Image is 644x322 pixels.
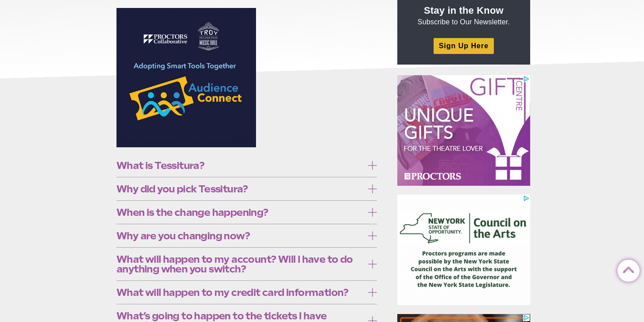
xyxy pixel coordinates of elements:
[116,207,363,217] span: When is the change happening?
[617,260,635,278] a: Back to Top
[116,254,363,274] span: What will happen to my account? Will I have to do anything when you switch?
[397,75,530,186] iframe: Advertisement
[116,184,363,194] span: Why did you pick Tessitura?
[397,195,530,305] iframe: Advertisement
[434,38,494,54] a: Sign Up Here
[116,287,363,297] span: What will happen to my credit card information?
[424,5,504,16] strong: Stay in the Know
[116,231,363,241] span: Why are you changing now?
[116,161,363,170] span: What is Tessitura?
[408,4,520,27] p: Subscribe to Our Newsletter.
